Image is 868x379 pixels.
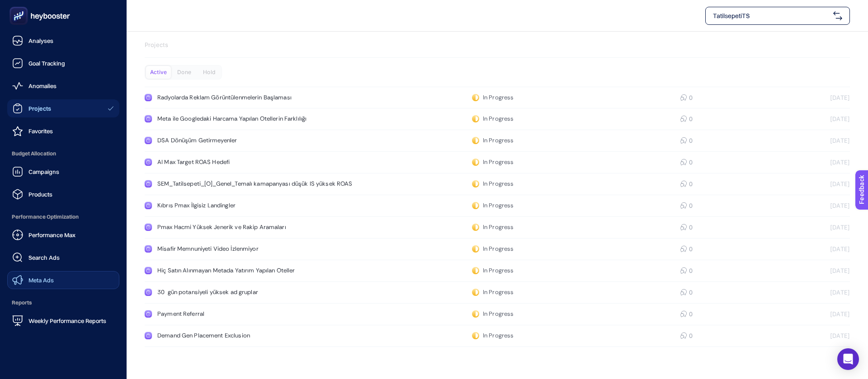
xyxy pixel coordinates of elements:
[833,11,842,20] img: svg%3e
[7,54,119,72] a: Goal Tracking
[28,127,53,135] span: Favorites
[680,289,688,296] div: 0
[472,180,514,187] div: In Progress
[157,115,366,122] div: Meta ile Googledaki Harcama Yapılan Otellerin Farklılığı
[157,267,366,274] div: Hiç Satın Alınmayan Metada Yatırım Yapılan Oteller
[472,332,514,339] div: In Progress
[680,94,688,101] div: 0
[837,348,859,370] div: Open Intercom Messenger
[28,37,53,44] span: Analyses
[157,310,366,318] div: Payment Referral
[787,310,850,318] div: [DATE]
[28,254,60,261] span: Search Ads
[7,248,119,267] a: Search Ads
[787,289,850,296] div: [DATE]
[145,325,850,347] a: Demand Gen Placement ExclusionIn Progress0[DATE]
[7,208,119,226] span: Performance Optimization
[680,115,688,122] div: 0
[28,191,52,198] span: Products
[787,180,850,187] div: [DATE]
[787,224,850,231] div: [DATE]
[157,180,366,187] div: SEM_Tatilsepeti_[O]_Genel_Temalı kamapanyası düşük IS yüksek ROAS
[7,226,119,244] a: Performance Max
[157,202,366,209] div: Kıbrıs Pmax İlgisiz Landingler
[157,224,366,231] div: Pmax Hacmi Yüksek Jenerik ve Rakip Aramaları
[7,163,119,181] a: Campaigns
[7,312,119,330] a: Weekly Performance Reports
[472,137,514,144] div: In Progress
[680,202,688,209] div: 0
[472,289,514,296] div: In Progress
[172,66,197,79] div: Done
[472,310,514,318] div: In Progress
[713,11,830,20] span: TatilsepetiTS
[680,159,688,166] div: 0
[145,239,850,260] a: Misafir Memnuniyeti Video İzlenmiyorIn Progress0[DATE]
[145,195,850,217] a: Kıbrıs Pmax İlgisiz LandinglerIn Progress0[DATE]
[28,168,59,175] span: Campaigns
[145,87,850,108] a: Radyolarda Reklam Görüntülenmelerin BaşlamasıIn Progress0[DATE]
[157,245,366,253] div: Misafir Memnuniyeti Video İzlenmiyor
[472,115,514,122] div: In Progress
[145,152,850,173] a: AI Max Target ROAS HedefiIn Progress0[DATE]
[680,180,688,187] div: 0
[472,267,514,274] div: In Progress
[680,332,688,339] div: 0
[28,105,51,112] span: Projects
[7,294,119,312] span: Reports
[145,130,850,152] a: DSA Dönüşüm GetirmeyenlerIn Progress0[DATE]
[157,159,366,166] div: AI Max Target ROAS Hedefi
[145,173,850,195] a: SEM_Tatilsepeti_[O]_Genel_Temalı kamapanyası düşük IS yüksek ROASIn Progress0[DATE]
[157,289,366,296] div: 30 gün potansiyeli yüksek ad gruplar
[157,94,366,101] div: Radyolarda Reklam Görüntülenmelerin Başlaması
[145,41,850,50] p: Projects
[7,99,119,117] a: Projects
[28,317,106,324] span: Weekly Performance Reports
[472,202,514,209] div: In Progress
[787,202,850,209] div: [DATE]
[680,245,688,253] div: 0
[7,145,119,163] span: Budget Allocation
[145,304,850,325] a: Payment ReferralIn Progress0[DATE]
[787,94,850,101] div: [DATE]
[28,276,54,284] span: Meta Ads
[7,32,119,50] a: Analyses
[787,159,850,166] div: [DATE]
[145,108,850,130] a: Meta ile Googledaki Harcama Yapılan Otellerin FarklılığıIn Progress0[DATE]
[145,217,850,239] a: Pmax Hacmi Yüksek Jenerik ve Rakip AramalarıIn Progress0[DATE]
[472,224,514,231] div: In Progress
[680,137,688,144] div: 0
[197,66,222,79] div: Hold
[28,231,75,239] span: Performance Max
[472,159,514,166] div: In Progress
[28,82,57,89] span: Anomalies
[7,77,119,95] a: Anomalies
[157,332,366,339] div: Demand Gen Placement Exclusion
[680,224,688,231] div: 0
[680,267,688,274] div: 0
[787,267,850,274] div: [DATE]
[146,66,171,79] div: Active
[787,245,850,253] div: [DATE]
[145,282,850,304] a: 30 gün potansiyeli yüksek ad gruplarIn Progress0[DATE]
[680,310,688,318] div: 0
[7,122,119,140] a: Favorites
[7,271,119,289] a: Meta Ads
[787,115,850,122] div: [DATE]
[28,60,65,67] span: Goal Tracking
[157,137,366,144] div: DSA Dönüşüm Getirmeyenler
[787,332,850,339] div: [DATE]
[472,94,514,101] div: In Progress
[145,260,850,282] a: Hiç Satın Alınmayan Metada Yatırım Yapılan OtellerIn Progress0[DATE]
[787,137,850,144] div: [DATE]
[472,245,514,253] div: In Progress
[5,3,34,10] span: Feedback
[7,185,119,203] a: Products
